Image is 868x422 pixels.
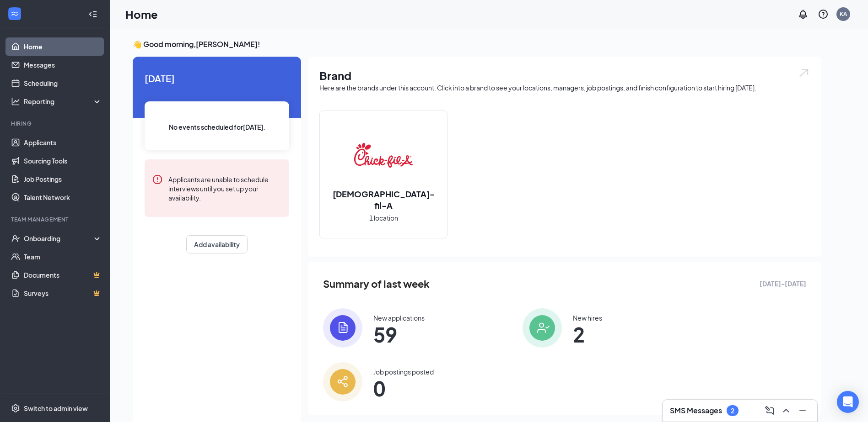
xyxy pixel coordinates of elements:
a: Sourcing Tools [24,152,102,170]
button: ChevronUp [779,403,793,418]
svg: ChevronUp [781,405,792,416]
span: 2 [573,326,602,343]
svg: Settings [11,404,20,413]
div: Switch to admin view [24,404,88,413]
a: SurveysCrown [24,284,102,302]
a: Home [24,37,102,56]
div: Applicants are unable to schedule interviews until you set up your availability. [168,174,282,202]
span: [DATE] [145,71,289,85]
button: ComposeMessage [762,403,777,418]
a: Messages [24,56,102,74]
svg: Collapse [88,10,97,19]
div: Onboarding [24,234,94,243]
span: [DATE] - [DATE] [760,279,806,289]
svg: Error [152,174,163,185]
span: 59 [373,326,425,343]
h1: Home [125,6,158,22]
h3: SMS Messages [670,406,722,416]
div: 2 [731,407,734,415]
div: Here are the brands under this account. Click into a brand to see your locations, managers, job p... [319,83,810,92]
img: icon [323,308,362,348]
img: icon [323,362,362,401]
div: Team Management [11,216,100,223]
button: Add availability [186,235,248,253]
div: Job postings posted [373,367,434,376]
h2: [DEMOGRAPHIC_DATA]-fil-A [320,188,447,211]
a: Applicants [24,133,102,152]
svg: Analysis [11,97,20,106]
span: 1 location [369,213,398,223]
span: No events scheduled for [DATE] . [169,122,265,132]
svg: QuestionInfo [818,9,829,20]
div: KA [840,10,847,18]
svg: UserCheck [11,234,20,243]
a: Team [24,248,102,266]
svg: ComposeMessage [764,405,775,416]
span: 0 [373,380,434,396]
div: New applications [373,313,425,322]
div: Hiring [11,120,100,127]
a: Job Postings [24,170,102,188]
svg: Minimize [797,405,808,416]
img: open.6027fd2a22e1237b5b06.svg [798,68,810,78]
div: Open Intercom Messenger [837,391,859,413]
a: Talent Network [24,188,102,206]
span: Summary of last week [323,276,430,292]
h1: Brand [319,68,810,83]
svg: WorkstreamLogo [10,9,19,18]
button: Minimize [795,403,810,418]
a: DocumentsCrown [24,266,102,284]
img: Chick-fil-A [354,126,413,185]
div: Reporting [24,97,102,106]
h3: 👋 Good morning, [PERSON_NAME] ! [133,39,821,49]
img: icon [523,308,562,348]
svg: Notifications [798,9,809,20]
div: New hires [573,313,602,322]
a: Scheduling [24,74,102,92]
